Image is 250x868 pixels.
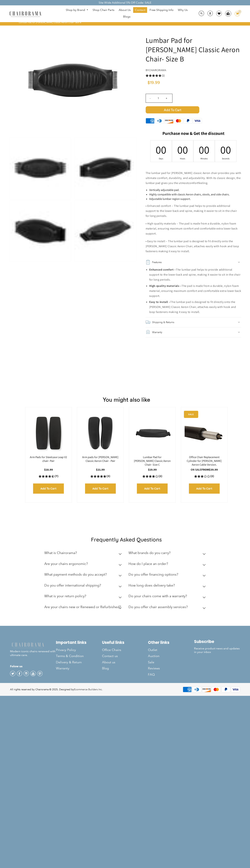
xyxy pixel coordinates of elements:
div: Seconds [223,157,228,160]
h2: Purchase now & Get the discount [146,131,241,138]
summary: Are your chairs ergonomic? [44,559,123,570]
h2: Do you offer chair assembly services? [128,605,188,609]
span: (2) [210,474,214,478]
span: Contact us [102,654,118,658]
p: Receive product news and updates in your inbox [194,647,240,654]
a: 3.0 rating (2 votes) [185,474,224,478]
h4: by [146,69,241,72]
div: All rights reserved by Chairorama © 2025. Designed by [10,688,103,691]
div: Hours [180,157,185,160]
span: comfort [188,181,198,185]
span: Vertically adjustable pad. [149,188,179,192]
summary: Do you offer international shipping? [44,581,123,592]
summary: Do your chairs come with a warranty? [128,592,207,602]
h2: Other links [148,640,194,645]
span: $18.99 [44,468,53,472]
input: Add to Cart [189,483,220,494]
div: Days [159,157,164,160]
h2: Are your chairs ergonomic? [44,562,88,566]
div: 00 [159,143,164,157]
img: Arm pads for Herman Miller Classic Aeron Chair - Pair - chairorama [81,411,120,455]
img: Lumbar Pad for Herman Miller Classic Aeron Chair- Size B - chairorama [75,200,136,262]
li: The lumbar pad is designed to fit directly onto the [PERSON_NAME] Classic Aeron Chair, attaches e... [149,300,241,315]
b: High-quality materials – [149,284,182,288]
a: Delivery & Return [56,659,102,665]
a: Blog [102,665,148,671]
img: Lumbar Pad for Herman Miller Classic Aeron Chair- Size C - chairorama [133,411,172,455]
span: (2) [159,474,162,478]
img: chairorama [10,642,46,648]
span: (3) [107,474,110,478]
a: Arm pads for [PERSON_NAME] Classic Aeron Chair - Pair [82,455,118,463]
span: Outlet [148,648,157,652]
h2: Shipping & Returns [152,320,174,325]
a: 2 [232,11,240,16]
span: About us [102,660,115,664]
a: Auction [148,653,194,659]
h2: Do you offer international shipping? [44,583,101,587]
p: from [185,468,224,472]
h2: Subscribe [194,639,240,644]
span: Add to Cart [146,106,199,113]
img: Arm Pads for Steelcase Leap V2 chair- Pair - chairorama [29,411,68,455]
a: About Us [117,7,132,13]
summary: Shipping & Returns [146,317,241,327]
a: 4.0 rating (2 votes) [133,474,172,478]
span: Delivery & Return [56,660,82,664]
a: Arm Pads for Steelcase Leap V2 chair- Pair [30,455,67,463]
nav: DesktopNavigation [58,7,195,20]
input: - [146,94,154,103]
a: Blogs [121,14,132,19]
img: Office Chair Replacement Cylinder for Herman Miller Aeron Cable Version. - chairorama [185,411,224,455]
div: 00 [202,143,206,157]
h2: Do you offer financing options? [128,572,178,577]
div: Minutes [202,157,206,160]
div: 4.4 rating (7 votes) [29,474,68,478]
summary: Features [146,257,241,267]
img: WhatsApp_Image_2024-07-12_at_16.23.01.webp [225,11,231,16]
h2: Are your chairs new or Renewed or Refurbished? [44,605,121,609]
a: Shop by Brand [64,7,90,13]
img: guarantee.png [146,330,150,334]
li: The lumbar pad helps to provide additional support to the lower back and spine, making it easier ... [149,267,241,282]
summary: What payment methods do you accept? [44,570,123,581]
h2: What is Chairorama? [44,551,77,555]
a: 5.0 rating (1 votes) [146,74,241,77]
a: FAQ [148,672,194,678]
span: $39.99 [209,468,218,472]
span: FAQ [148,673,155,677]
h1: Lumbar Pad for [PERSON_NAME] Classic Aeron Chair- Size B [146,36,241,63]
input: Add to Cart [137,483,168,494]
summary: How do I place an order? [128,559,207,570]
h2: Important links [56,640,102,645]
p: Modern iconic chairs renewed with ultimate care. [10,642,56,657]
span: Warranty [56,666,69,670]
span: (7) [55,474,58,478]
h2: What brands do you carry? [128,551,170,555]
a: 5.0 rating (3 votes) [81,474,120,478]
span: Privacy Policy [56,648,76,652]
span: The lumbar pad for [PERSON_NAME] classic Aeron chair provides you with ultimate comfort, durabili... [146,171,241,185]
a: chairorama [149,69,166,72]
span: Office Chairs [102,648,121,652]
a: Arm pads for Herman Miller Classic Aeron Chair - Pair - chairorama Arm pads for Herman Miller Cla... [81,411,120,455]
h2: Useful links [102,640,148,645]
img: chairorama [8,11,43,17]
summary: Are your chairs new or Renewed or Refurbished? [44,602,123,613]
span: Why Us [178,8,188,12]
span: Terms & Condition [56,654,84,658]
summary: What is Chairorama? [44,548,123,559]
span: • Easy to install – The lumbar pad is designed to fit directly onto the [PERSON_NAME] Classic Aer... [146,239,239,253]
h2: What is your return policy? [44,594,86,598]
text: SALE [188,413,194,415]
span: $19.99 [147,81,160,85]
input: Add to Cart [33,483,64,494]
span: Highly compatible with classic Aeron chairs, stools, and side chairs. [149,193,230,196]
img: Lumbar Pad for Herman Miller Classic Aeron Chair- Size B - chairorama [19,27,126,134]
span: Sale [148,660,154,664]
span: $19.99 [148,468,157,472]
summary: Do you offer chair assembly services? [128,602,207,613]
